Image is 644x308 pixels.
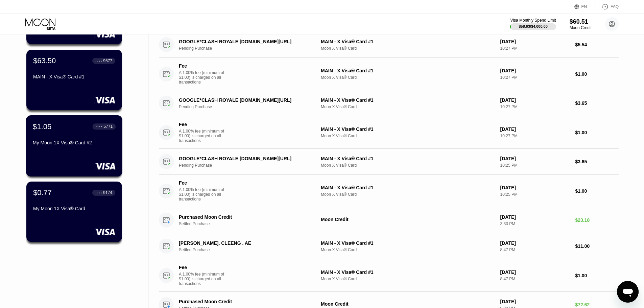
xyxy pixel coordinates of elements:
[96,125,102,127] div: ● ● ● ●
[95,60,102,62] div: ● ● ● ●
[179,129,230,143] div: A 1.00% fee (minimum of $1.00) is charged on all transactions
[575,130,619,135] div: $1.00
[500,75,570,80] div: 10:27 PM
[617,281,639,303] iframe: Button to launch messaging window, conversation in progress
[570,25,592,30] div: Moon Credit
[575,188,619,194] div: $1.00
[500,126,570,132] div: [DATE]
[500,68,570,73] div: [DATE]
[33,140,116,145] div: My Moon 1X Visa® Card #2
[500,163,570,168] div: 10:25 PM
[103,124,113,129] div: 5771
[500,247,570,252] div: 8:47 PM
[321,185,495,190] div: MAIN - X Visa® Card #1
[179,221,320,226] div: Settled Purchase
[611,4,619,9] div: FAQ
[26,116,122,176] div: $1.05● ● ● ●5771My Moon 1X Visa® Card #2
[321,134,495,138] div: Moon X Visa® Card
[159,149,619,175] div: GOOGLE*CLASH ROYALE [DOMAIN_NAME][URL]Pending PurchaseMAIN - X Visa® Card #1Moon X Visa® Card[DAT...
[321,277,495,281] div: Moon X Visa® Card
[575,217,619,223] div: $23.18
[575,243,619,249] div: $11.00
[179,46,320,51] div: Pending Purchase
[179,104,320,109] div: Pending Purchase
[321,68,495,73] div: MAIN - X Visa® Card #1
[575,302,619,307] div: $72.62
[33,206,115,211] div: My Moon 1X Visa® Card
[321,39,495,44] div: MAIN - X Visa® Card #1
[321,46,495,51] div: Moon X Visa® Card
[500,192,570,197] div: 10:25 PM
[321,240,495,246] div: MAIN - X Visa® Card #1
[575,273,619,278] div: $1.00
[179,247,320,252] div: Settled Purchase
[179,180,226,186] div: Fee
[33,122,52,131] div: $1.05
[103,58,112,63] div: 9577
[570,18,592,30] div: $60.51Moon Credit
[500,240,570,246] div: [DATE]
[575,159,619,164] div: $3.65
[321,269,495,275] div: MAIN - X Visa® Card #1
[575,100,619,106] div: $3.65
[500,97,570,103] div: [DATE]
[179,240,310,246] div: [PERSON_NAME]. CLEENG . AE
[159,32,619,58] div: GOOGLE*CLASH ROYALE [DOMAIN_NAME][URL]Pending PurchaseMAIN - X Visa® Card #1Moon X Visa® Card[DAT...
[95,192,102,194] div: ● ● ● ●
[500,277,570,281] div: 8:47 PM
[26,50,122,110] div: $63.50● ● ● ●9577MAIN - X Visa® Card #1
[321,192,495,197] div: Moon X Visa® Card
[103,190,112,195] div: 9174
[321,217,495,222] div: Moon Credit
[519,24,548,28] div: $58.63 / $4,000.00
[570,18,592,25] div: $60.51
[321,97,495,103] div: MAIN - X Visa® Card #1
[500,104,570,109] div: 10:27 PM
[510,18,556,30] div: Visa Monthly Spend Limit$58.63/$4,000.00
[500,46,570,51] div: 10:27 PM
[159,175,619,207] div: FeeA 1.00% fee (minimum of $1.00) is charged on all transactionsMAIN - X Visa® Card #1Moon X Visa...
[510,18,556,23] div: Visa Monthly Spend Limit
[581,4,587,9] div: EN
[159,233,619,259] div: [PERSON_NAME]. CLEENG . AESettled PurchaseMAIN - X Visa® Card #1Moon X Visa® Card[DATE]8:47 PM$11.00
[179,272,230,286] div: A 1.00% fee (minimum of $1.00) is charged on all transactions
[500,299,570,304] div: [DATE]
[33,74,115,79] div: MAIN - X Visa® Card #1
[179,39,310,44] div: GOOGLE*CLASH ROYALE [DOMAIN_NAME][URL]
[500,185,570,190] div: [DATE]
[321,126,495,132] div: MAIN - X Visa® Card #1
[159,90,619,116] div: GOOGLE*CLASH ROYALE [DOMAIN_NAME][URL]Pending PurchaseMAIN - X Visa® Card #1Moon X Visa® Card[DAT...
[321,247,495,252] div: Moon X Visa® Card
[179,163,320,168] div: Pending Purchase
[26,182,122,242] div: $0.77● ● ● ●9174My Moon 1X Visa® Card
[321,75,495,80] div: Moon X Visa® Card
[179,214,310,220] div: Purchased Moon Credit
[179,97,310,103] div: GOOGLE*CLASH ROYALE [DOMAIN_NAME][URL]
[321,301,495,307] div: Moon Credit
[575,71,619,77] div: $1.00
[33,188,52,197] div: $0.77
[179,156,310,161] div: GOOGLE*CLASH ROYALE [DOMAIN_NAME][URL]
[159,116,619,149] div: FeeA 1.00% fee (minimum of $1.00) is charged on all transactionsMAIN - X Visa® Card #1Moon X Visa...
[179,265,226,270] div: Fee
[159,207,619,233] div: Purchased Moon CreditSettled PurchaseMoon Credit[DATE]3:30 PM$23.18
[159,259,619,292] div: FeeA 1.00% fee (minimum of $1.00) is charged on all transactionsMAIN - X Visa® Card #1Moon X Visa...
[179,70,230,85] div: A 1.00% fee (minimum of $1.00) is charged on all transactions
[321,104,495,109] div: Moon X Visa® Card
[179,299,310,304] div: Purchased Moon Credit
[575,42,619,47] div: $5.54
[500,39,570,44] div: [DATE]
[33,56,56,65] div: $63.50
[500,269,570,275] div: [DATE]
[159,58,619,90] div: FeeA 1.00% fee (minimum of $1.00) is charged on all transactionsMAIN - X Visa® Card #1Moon X Visa...
[574,3,595,10] div: EN
[321,156,495,161] div: MAIN - X Visa® Card #1
[500,221,570,226] div: 3:30 PM
[179,187,230,202] div: A 1.00% fee (minimum of $1.00) is charged on all transactions
[500,156,570,161] div: [DATE]
[179,63,226,69] div: Fee
[321,163,495,168] div: Moon X Visa® Card
[500,214,570,220] div: [DATE]
[500,134,570,138] div: 10:27 PM
[179,122,226,127] div: Fee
